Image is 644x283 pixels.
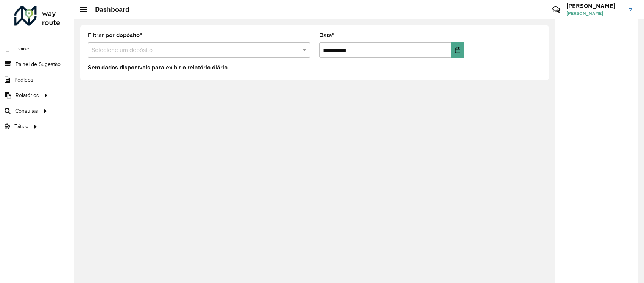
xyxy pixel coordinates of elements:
label: Data [319,31,334,40]
h2: Dashboard [87,5,129,14]
span: Painel de Sugestão [16,60,61,68]
label: Sem dados disponíveis para exibir o relatório diário [88,63,228,72]
span: Relatórios [16,91,39,99]
h3: [PERSON_NAME] [566,2,623,9]
button: Choose Date [451,42,464,58]
a: Contato Rápido [548,2,564,18]
span: Painel [16,45,30,53]
span: Consultas [15,107,38,115]
span: Tático [14,123,28,130]
label: Filtrar por depósito [88,31,142,40]
span: [PERSON_NAME] [566,10,623,17]
span: Pedidos [14,76,33,84]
